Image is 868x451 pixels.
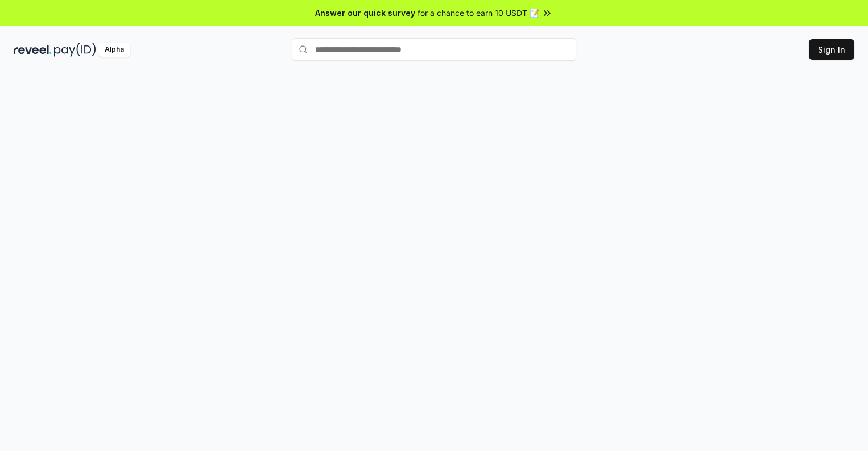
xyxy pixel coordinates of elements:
[418,7,539,19] span: for a chance to earn 10 USDT 📝
[14,43,52,57] img: reveel_dark
[98,43,130,57] div: Alpha
[315,7,415,19] span: Answer our quick survey
[809,39,854,60] button: Sign In
[54,43,96,57] img: pay_id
